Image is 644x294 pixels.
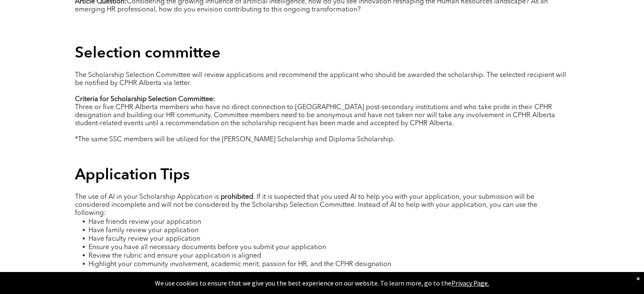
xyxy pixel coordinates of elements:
[88,235,200,242] span: Have faculty review your application
[88,218,201,225] span: Have friends review your application
[75,194,537,217] span: . If it is suspected that you used AI to help you with your application, your submission will be ...
[88,261,391,267] span: Highlight your community involvement, academic merit, passion for HR, and the CPHR designation
[88,227,199,234] span: Have family review your application
[75,104,555,127] span: Three or five CPHR Alberta members who have no direct connection to [GEOGRAPHIC_DATA] post-second...
[75,96,215,103] strong: Criteria for Scholarship Selection Committee:
[88,252,261,259] span: Review the rubric and ensure your application is aligned
[451,279,489,287] a: Privacy Page.
[75,72,566,87] span: The Scholarship Selection Committee will review applications and recommend the applicant who shou...
[636,274,640,283] div: Dismiss notification
[75,46,221,61] span: Selection committee
[75,168,190,183] span: Application Tips
[75,194,219,201] span: The use of AI in your Scholarship Application is
[75,136,395,143] span: *The same SSC members will be utilized for the [PERSON_NAME] Scholarship and Diploma Scholarship.
[221,194,253,201] strong: prohibited
[88,244,326,250] span: Ensure you have all necessary documents before you submit your application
